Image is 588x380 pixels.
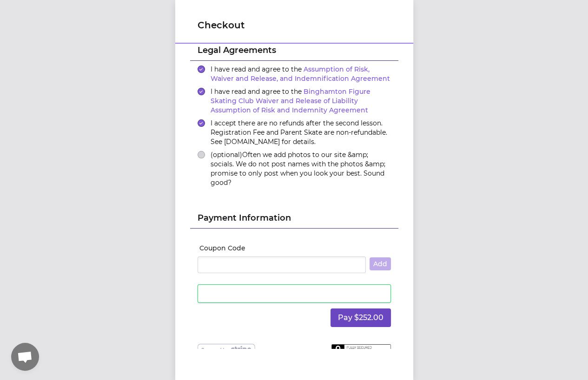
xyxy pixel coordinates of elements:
[211,151,242,159] span: (optional)
[11,343,39,371] div: Open chat
[199,243,391,253] label: Coupon Code
[211,87,370,114] a: Binghamton Figure Skating Club Waiver and Release of Liability Assumption of Risk and Indemnity A...
[330,308,391,327] button: Pay $252.00
[211,150,391,187] label: Often we add photos to our site &amp; socials. We do not post names with the photos &amp; promise...
[211,87,370,114] span: I have read and agree to the
[204,289,385,298] iframe: Secure card payment input frame
[370,257,391,270] button: Add
[331,344,391,356] img: Fully secured SSL checkout
[211,118,391,146] label: I accept there are no refunds after the second lesson. Registration Fee and Parent Skate are non-...
[211,65,390,83] span: I have read and agree to the
[198,211,391,228] h2: Payment Information
[198,44,391,60] h2: Legal Agreements
[198,19,391,32] h1: Checkout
